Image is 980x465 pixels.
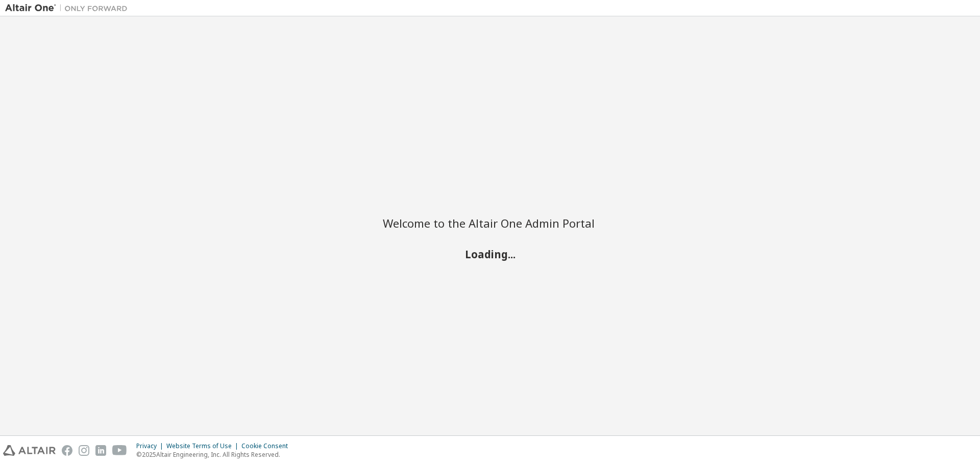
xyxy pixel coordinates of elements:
[95,445,106,456] img: linkedin.svg
[136,442,166,450] div: Privacy
[136,450,294,459] p: © 2025 Altair Engineering, Inc. All Rights Reserved.
[241,442,294,450] div: Cookie Consent
[112,445,127,456] img: youtube.svg
[3,445,56,456] img: altair_logo.svg
[62,445,72,456] img: facebook.svg
[383,216,597,230] h2: Welcome to the Altair One Admin Portal
[383,247,597,260] h2: Loading...
[166,442,241,450] div: Website Terms of Use
[5,3,133,13] img: Altair One
[79,445,89,456] img: instagram.svg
